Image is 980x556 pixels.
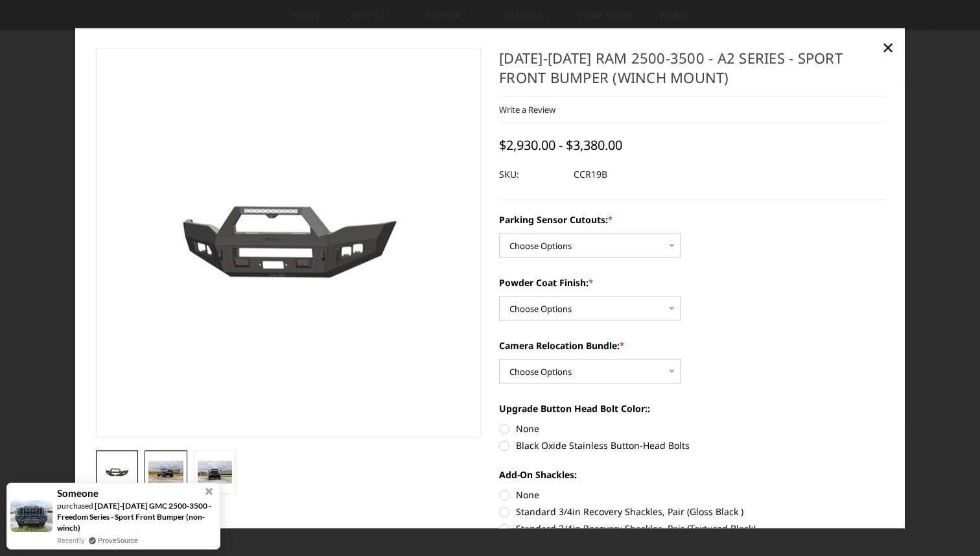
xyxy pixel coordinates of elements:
h1: [DATE]-[DATE] Ram 2500-3500 - A2 Series - Sport Front Bumper (winch mount) [499,48,885,97]
label: Black Oxide Stainless Button-Head Bolts [499,439,885,452]
label: None [499,488,885,502]
dt: SKU: [499,163,564,186]
a: Write a Review [499,104,555,115]
label: Standard 3/4in Recovery Shackles, Pair (Textured Black) [499,522,885,535]
img: 2019-2025 Ram 2500-3500 - A2 Series - Sport Front Bumper (winch mount) [100,465,135,480]
a: 2019-2025 Ram 2500-3500 - A2 Series - Sport Front Bumper (winch mount) [96,48,482,437]
label: Powder Coat Finish: [499,276,885,289]
a: ProveSource [98,535,138,546]
span: Recently [57,535,85,546]
img: provesource social proof notification image [10,500,52,532]
label: Camera Relocation Bundle: [499,339,885,352]
span: purchased [57,501,93,511]
a: Close [878,38,898,58]
span: $2,930.00 - $3,380.00 [499,136,622,154]
label: None [499,422,885,435]
span: Someone [57,488,99,499]
label: Upgrade Button Head Bolt Color:: [499,402,885,415]
span: × [882,34,894,62]
a: [DATE]-[DATE] GMC 2500-3500 - Freedom Series - Sport Front Bumper (non-winch) [57,501,211,533]
label: Add-On Shackles: [499,468,885,481]
label: Parking Sensor Cutouts: [499,213,885,226]
dd: CCR19B [574,163,607,186]
img: 2019-2025 Ram 2500-3500 - A2 Series - Sport Front Bumper (winch mount) [198,461,233,484]
img: 2019-2025 Ram 2500-3500 - A2 Series - Sport Front Bumper (winch mount) [148,461,183,484]
label: Standard 3/4in Recovery Shackles, Pair (Gloss Black ) [499,505,885,518]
